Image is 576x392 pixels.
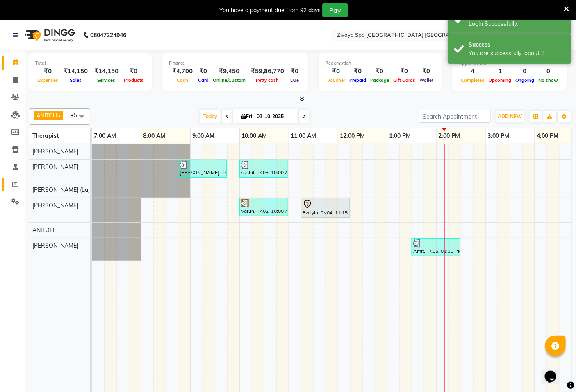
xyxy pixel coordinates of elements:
span: [PERSON_NAME] [32,148,78,155]
span: Gift Cards [391,77,417,83]
a: 11:00 AM [289,130,319,142]
a: 1:00 PM [387,130,413,142]
span: [PERSON_NAME] [32,202,78,209]
span: Petty cash [254,77,281,83]
span: Services [96,77,118,83]
span: Due [288,77,301,83]
a: 2:00 PM [437,130,462,142]
div: ₹14,150 [60,67,91,76]
span: Fri [239,113,254,119]
span: Sales [68,77,84,83]
div: ₹0 [35,67,60,76]
span: ANITOLI [36,112,57,119]
img: logo [21,24,77,47]
span: Ongoing [513,77,537,83]
input: Search Appointment [419,110,491,123]
div: Redemption [325,60,435,67]
button: ADD NEW [496,111,524,122]
div: ₹0 [347,67,368,76]
div: Login Successfully. [469,20,565,28]
div: Success [469,41,565,49]
button: Pay [322,3,348,17]
div: Amit, TK05, 01:30 PM-02:30 PM, Swedish De-Stress - 60 Mins [412,239,460,255]
span: Voucher [325,77,347,83]
span: ANITOLI [32,226,55,234]
div: sushil, TK03, 10:00 AM-11:00 AM, Swedish De-Stress - 60 Mins [240,161,287,176]
span: Card [196,77,211,83]
div: ₹4,700 [169,67,196,76]
span: Today [200,110,221,123]
span: Wallet [417,77,435,83]
a: 4:00 PM [535,130,561,142]
div: 0 [537,67,560,76]
span: [PERSON_NAME] [32,242,78,249]
div: ₹0 [417,67,435,76]
span: +5 [71,112,83,118]
div: ₹0 [122,67,146,76]
div: Total [35,60,146,67]
b: 08047224946 [90,24,126,47]
div: ₹59,86,770 [248,67,287,76]
div: ₹9,450 [211,67,248,76]
span: Products [122,77,146,83]
iframe: chat widget [542,359,568,384]
span: Expenses [35,77,60,83]
a: 7:00 AM [92,130,118,142]
span: No show [537,77,560,83]
div: ₹0 [287,67,302,76]
span: Cash [175,77,190,83]
a: 9:00 AM [191,130,217,142]
a: x [57,112,61,119]
div: 0 [513,67,537,76]
div: Finance [169,60,302,67]
div: 4 [459,67,487,76]
div: ₹0 [391,67,417,76]
span: ADD NEW [498,113,522,119]
div: You have a payment due from 92 days [219,6,321,15]
span: Package [368,77,391,83]
a: 10:00 AM [240,130,269,142]
div: Varun, TK02, 10:00 AM-11:00 AM, Swedish De-Stress - 60 Mins [240,199,287,215]
span: Therapist [32,132,59,140]
input: 2025-10-03 [254,110,295,123]
div: ₹0 [325,67,347,76]
span: Prepaid [347,77,368,83]
div: Evelyin, TK04, 11:15 AM-12:15 PM, Swedish De-Stress - 60 Mins [302,199,349,216]
span: Completed [459,77,487,83]
span: Online/Custom [211,77,248,83]
span: Upcoming [487,77,513,83]
div: ₹0 [196,67,211,76]
div: ₹0 [368,67,391,76]
a: 12:00 PM [338,130,367,142]
a: 3:00 PM [486,130,512,142]
span: [PERSON_NAME] (Lujik) [32,186,95,194]
div: [PERSON_NAME], TK01, 08:45 AM-09:45 AM, Swedish De-Stress - 60 Mins [179,161,226,176]
div: ₹14,150 [91,67,122,76]
div: 1 [487,67,513,76]
div: You are successfully logout !! [469,49,565,58]
a: 8:00 AM [141,130,168,142]
span: [PERSON_NAME] [32,163,78,171]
